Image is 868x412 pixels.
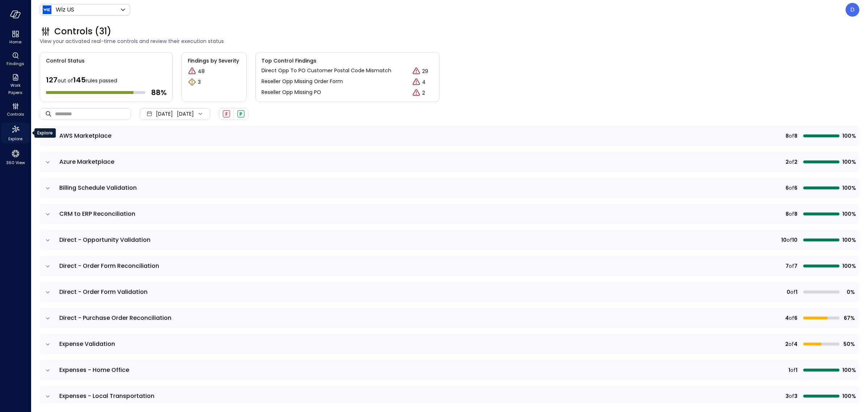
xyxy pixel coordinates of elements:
span: Work Papers [4,82,26,96]
span: Direct - Order Form Reconciliation [59,262,159,270]
span: 10 [781,236,787,244]
span: Control Status [40,52,85,65]
span: Direct - Opportunity Validation [59,236,150,244]
div: Controls [1,101,29,119]
div: Explore [34,128,56,138]
span: 1 [796,366,797,374]
span: 4 [785,314,789,322]
span: of [789,314,794,322]
p: Wiz US [56,5,74,14]
span: 100% [842,184,855,192]
span: Azure Marketplace [59,158,114,166]
button: expand row [44,185,51,192]
span: 4 [794,340,797,348]
img: Icon [43,5,51,14]
div: Explore [1,123,29,143]
p: 3 [198,78,201,86]
div: Failed [223,110,230,117]
span: of [788,340,794,348]
span: Controls [7,111,24,118]
button: expand row [44,211,51,218]
span: 100% [842,132,855,140]
span: of [787,236,792,244]
p: 48 [198,68,205,75]
p: 2 [422,89,425,97]
span: Expenses - Home Office [59,366,129,374]
span: View your activated real-time controls and review their execution status [40,37,859,45]
span: Direct - Purchase Order Reconciliation [59,314,171,322]
span: 2 [786,158,789,166]
span: 100% [842,236,855,244]
span: Controls (31) [54,26,111,37]
span: 7 [794,262,797,270]
span: 88 % [151,88,167,97]
p: 29 [422,68,428,75]
span: 8 [794,132,797,140]
p: Reseller Opp Missing PO [261,89,321,96]
button: expand row [44,263,51,270]
span: of [789,158,794,166]
button: expand row [44,289,51,296]
span: 100% [842,262,855,270]
span: AWS Marketplace [59,132,111,140]
button: expand row [44,159,51,166]
span: 7 [786,262,789,270]
span: 8 [786,132,789,140]
button: expand row [44,367,51,374]
div: Findings [1,51,29,68]
span: 100% [842,366,855,374]
span: [DATE] [156,110,173,118]
span: 50% [842,340,855,348]
span: 8 [786,210,789,218]
span: P [239,111,242,117]
span: of [789,210,794,218]
span: 10 [792,236,797,244]
span: 6 [794,184,797,192]
span: 6 [786,184,789,192]
span: Findings by Severity [188,57,241,65]
span: of [790,366,796,374]
p: 4 [422,78,426,86]
button: expand row [44,315,51,322]
span: Home [9,38,21,46]
button: expand row [44,393,51,400]
span: of [789,262,794,270]
span: 1 [788,366,790,374]
span: F [225,111,228,117]
span: of [789,392,794,400]
div: Passed [237,110,244,117]
span: 8 [794,210,797,218]
span: Expenses - Local Transportation [59,392,154,400]
span: of [789,184,794,192]
span: 3 [786,392,789,400]
span: 0 [787,288,790,296]
span: CRM to ERP Reconciliation [59,210,135,218]
span: 127 [46,75,58,85]
span: of [789,132,794,140]
div: Warning [188,78,196,86]
span: 100% [842,158,855,166]
span: out of [58,77,73,84]
span: 3 [794,392,797,400]
span: 0% [842,288,855,296]
span: 145 [73,75,86,85]
span: 100% [842,392,855,400]
div: Work Papers [1,72,29,97]
p: Direct Opp To PO Customer Postal Code Mismatch [261,67,391,74]
span: Expense Validation [59,340,115,348]
span: 1 [796,288,797,296]
a: Reseller Opp Missing Order Form [261,78,343,86]
div: Critical [412,89,421,97]
span: 6 [794,314,797,322]
div: Home [1,29,29,46]
a: Direct Opp To PO Customer Postal Code Mismatch [261,67,391,76]
div: Dudu [846,3,859,17]
span: 100% [842,210,855,218]
span: Top Control Findings [261,57,434,65]
span: Billing Schedule Validation [59,184,137,192]
p: D [850,5,855,14]
div: Critical [412,67,421,76]
span: of [790,288,796,296]
span: 67% [842,314,855,322]
div: 360 View [1,147,29,167]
